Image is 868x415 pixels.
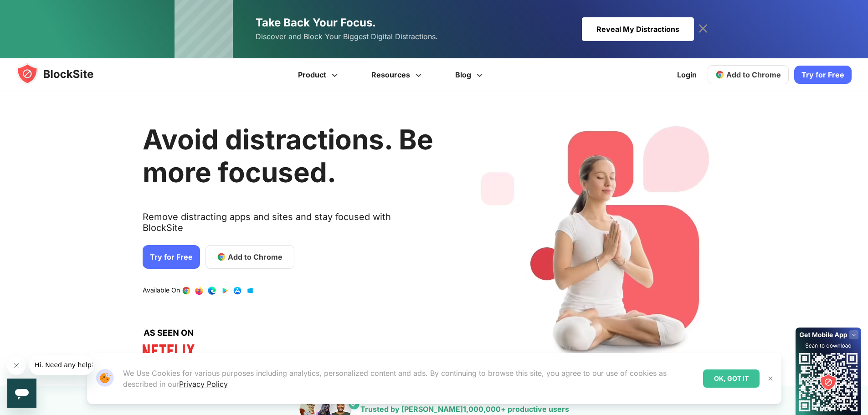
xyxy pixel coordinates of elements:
a: Add to Chrome [205,245,294,269]
a: Blog [440,58,501,91]
img: blocksite-icon.5d769676.svg [16,63,111,85]
p: We Use Cookies for various purposes including analytics, personalized content and ads. By continu... [123,368,696,389]
iframe: Mensagem da empresa [29,355,93,375]
span: Discover and Block Your Biggest Digital Distractions. [256,30,438,43]
a: Try for Free [794,66,852,84]
text: Remove distracting apps and sites and stay focused with BlockSite [143,211,433,241]
a: Product [282,58,356,91]
a: Try for Free [143,245,200,269]
span: Add to Chrome [726,70,781,79]
text: Available On [143,286,180,295]
div: Reveal My Distractions [582,17,694,41]
a: Login [672,64,702,86]
img: Close [767,375,774,382]
img: chrome-icon.svg [715,70,724,79]
div: OK, GOT IT [703,369,760,388]
span: Hi. Need any help? [5,6,66,14]
span: Add to Chrome [228,251,282,262]
h1: Avoid distractions. Be more focused. [143,123,433,189]
button: Close [765,373,776,384]
a: Privacy Policy [179,379,228,389]
a: Resources [356,58,440,91]
iframe: Botão para abrir a janela de mensagens [7,379,36,408]
span: Take Back Your Focus. [256,16,376,29]
iframe: Fechar mensagem [7,357,26,375]
a: Add to Chrome [708,65,789,84]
